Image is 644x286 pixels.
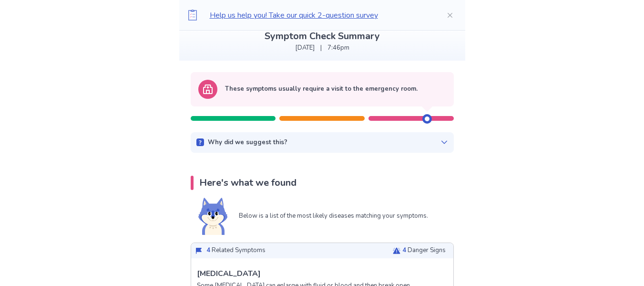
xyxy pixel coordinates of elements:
[206,246,266,255] p: Related Symptoms
[208,138,287,148] p: Why did we suggest this?
[225,85,418,94] p: These symptoms usually require a visit to the emergency room.
[239,212,428,221] p: Below is a list of the most likely diseases matching your symptoms.
[402,246,406,254] span: 4
[327,43,349,53] p: 7:46pm
[320,43,322,53] p: |
[206,246,210,254] span: 4
[198,198,227,235] img: Shiba
[402,246,446,255] p: Danger Signs
[187,29,458,43] p: Symptom Check Summary
[295,43,315,53] p: [DATE]
[197,268,261,279] p: [MEDICAL_DATA]
[210,10,431,21] p: Help us help you! Take our quick 2-question survey
[199,176,296,190] p: Here's what we found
